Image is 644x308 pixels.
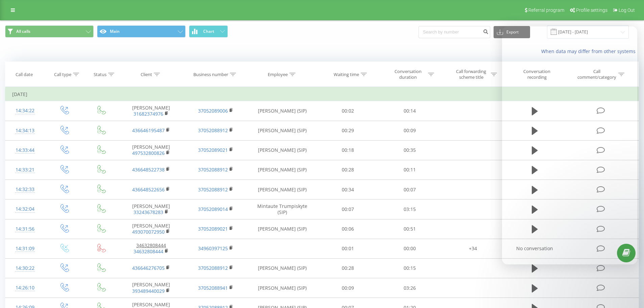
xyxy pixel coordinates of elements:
[248,199,317,219] td: Mintaute Trumpiskyte (SIP)
[621,270,637,286] iframe: Intercom live chat
[379,278,441,298] td: 03:26
[317,101,379,121] td: 00:02
[379,258,441,278] td: 00:15
[16,29,30,34] span: All calls
[379,160,441,180] td: 00:11
[132,186,165,193] a: 436648522656
[198,265,228,271] a: 37052088912
[619,7,635,13] span: Log Out
[198,285,228,291] a: 37052088941
[317,180,379,199] td: 00:34
[198,166,228,173] a: 37052088912
[317,140,379,160] td: 00:18
[379,101,441,121] td: 00:14
[317,121,379,140] td: 00:29
[132,265,165,271] a: 436646276705
[132,150,165,156] a: 497532800826
[198,186,228,193] a: 37052088912
[132,166,165,173] a: 436648522738
[12,262,38,275] div: 14:30:22
[248,258,317,278] td: [PERSON_NAME] (SIP)
[12,124,38,137] div: 14:34:13
[576,7,607,13] span: Profile settings
[528,7,564,13] span: Referral program
[248,101,317,121] td: [PERSON_NAME] (SIP)
[317,219,379,239] td: 00:06
[379,239,441,258] td: 00:00
[453,69,489,80] div: Call forwarding scheme title
[317,160,379,180] td: 00:28
[248,121,317,140] td: [PERSON_NAME] (SIP)
[317,258,379,278] td: 00:28
[134,111,163,117] a: 31682374976
[334,72,359,77] div: Waiting time
[141,72,152,77] div: Client
[136,242,166,248] tcxspan: Call 34632808444 via 3CX
[248,219,317,239] td: [PERSON_NAME] (SIP)
[419,26,490,38] input: Search by number
[119,101,183,121] td: [PERSON_NAME]
[198,108,228,114] a: 37052089006
[248,140,317,160] td: [PERSON_NAME] (SIP)
[12,163,38,176] div: 14:33:21
[94,72,106,77] div: Status
[97,25,186,38] button: Main
[198,245,228,252] a: 34960397125
[248,180,317,199] td: [PERSON_NAME] (SIP)
[268,72,288,77] div: Employee
[198,147,228,153] a: 37052089021
[12,183,38,196] div: 14:32:33
[390,69,426,80] div: Conversation duration
[193,72,228,77] div: Business number
[5,88,639,101] td: [DATE]
[12,281,38,294] div: 14:26:10
[12,203,38,216] div: 14:32:04
[248,278,317,298] td: [PERSON_NAME] (SIP)
[12,104,38,117] div: 14:34:22
[317,239,379,258] td: 00:01
[198,206,228,212] a: 37052089014
[134,248,163,255] a: 34632808444
[198,127,228,134] a: 37052088912
[12,144,38,157] div: 14:33:44
[132,229,165,235] a: 493070072950
[203,29,214,34] span: Chart
[12,242,38,255] div: 14:31:09
[440,239,505,258] td: +34
[16,72,33,77] div: Call date
[494,26,530,38] button: Export
[379,199,441,219] td: 03:15
[198,226,228,232] a: 37052089021
[379,140,441,160] td: 00:35
[119,140,183,160] td: [PERSON_NAME]
[54,72,71,77] div: Call type
[189,25,228,38] button: Chart
[379,121,441,140] td: 00:09
[119,278,183,298] td: [PERSON_NAME]
[502,26,637,264] iframe: Intercom live chat
[132,127,165,134] a: 436646195487
[248,160,317,180] td: [PERSON_NAME] (SIP)
[119,219,183,239] td: [PERSON_NAME]
[379,219,441,239] td: 00:51
[134,209,163,215] a: 33243678283
[317,278,379,298] td: 00:09
[119,199,183,219] td: [PERSON_NAME]
[12,222,38,236] div: 14:31:56
[317,199,379,219] td: 00:07
[5,25,94,38] button: All calls
[132,288,165,294] a: 393489440029
[379,180,441,199] td: 00:07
